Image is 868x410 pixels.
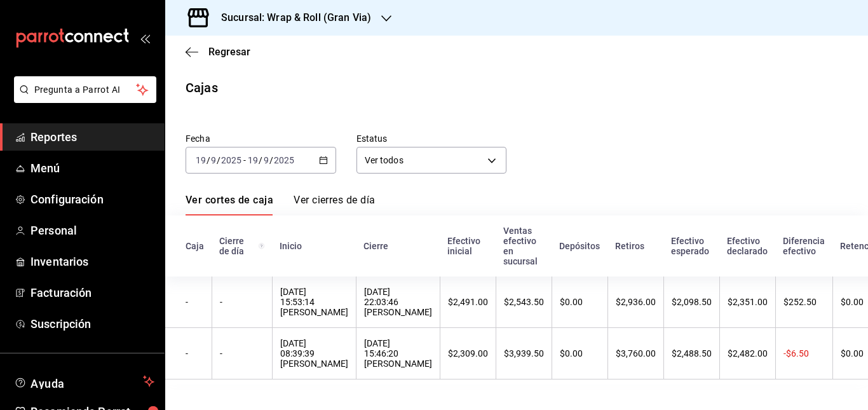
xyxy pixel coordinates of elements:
[186,194,375,215] div: navigation tabs
[31,222,154,239] span: Personal
[186,348,204,359] div: -
[356,134,507,143] label: Estatus
[280,287,348,317] div: [DATE] 15:53:14 [PERSON_NAME]
[31,160,154,177] span: Menú
[447,236,488,256] div: Efectivo inicial
[186,241,204,251] div: Caja
[259,241,264,251] svg: El número de cierre de día es consecutivo y consolida todos los cortes de caja previos en un únic...
[9,92,156,106] a: Pregunta a Parrot AI
[34,83,137,97] span: Pregunta a Parrot AI
[31,284,154,301] span: Facturación
[273,155,295,165] input: ----
[186,46,250,58] button: Regresar
[728,348,768,359] div: $2,482.00
[560,348,600,359] div: $0.00
[186,78,218,97] div: Cajas
[783,297,825,307] div: $252.50
[31,253,154,270] span: Inventarios
[559,241,600,251] div: Depósitos
[504,297,544,307] div: $2,543.50
[210,155,217,165] input: --
[208,46,250,58] span: Regresar
[615,241,656,251] div: Retiros
[243,155,246,165] span: -
[504,348,544,359] div: $3,939.50
[783,236,825,256] div: Diferencia efectivo
[269,155,273,165] span: /
[211,10,371,25] h3: Sucursal: Wrap & Roll (Gran Via)
[728,297,768,307] div: $2,351.00
[448,297,488,307] div: $2,491.00
[364,338,432,369] div: [DATE] 15:46:20 [PERSON_NAME]
[672,297,712,307] div: $2,098.50
[616,348,656,359] div: $3,760.00
[356,147,507,174] div: Ver todos
[195,155,207,165] input: --
[671,236,712,256] div: Efectivo esperado
[448,348,488,359] div: $2,309.00
[140,33,150,43] button: open_drawer_menu
[31,191,154,208] span: Configuración
[783,348,825,359] div: -$6.50
[259,155,262,165] span: /
[31,128,154,146] span: Reportes
[220,155,242,165] input: ----
[186,297,204,307] div: -
[247,155,259,165] input: --
[294,194,375,215] a: Ver cierres de día
[727,236,768,256] div: Efectivo declarado
[364,287,432,317] div: [DATE] 22:03:46 [PERSON_NAME]
[560,297,600,307] div: $0.00
[672,348,712,359] div: $2,488.50
[219,236,264,256] div: Cierre de día
[503,226,544,266] div: Ventas efectivo en sucursal
[616,297,656,307] div: $2,936.00
[280,241,348,251] div: Inicio
[207,155,210,165] span: /
[220,348,264,359] div: -
[14,76,156,103] button: Pregunta a Parrot AI
[186,134,336,143] label: Fecha
[363,241,432,251] div: Cierre
[217,155,220,165] span: /
[263,155,269,165] input: --
[280,338,348,369] div: [DATE] 08:39:39 [PERSON_NAME]
[220,297,264,307] div: -
[31,315,154,332] span: Suscripción
[186,194,273,215] a: Ver cortes de caja
[31,374,138,389] span: Ayuda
